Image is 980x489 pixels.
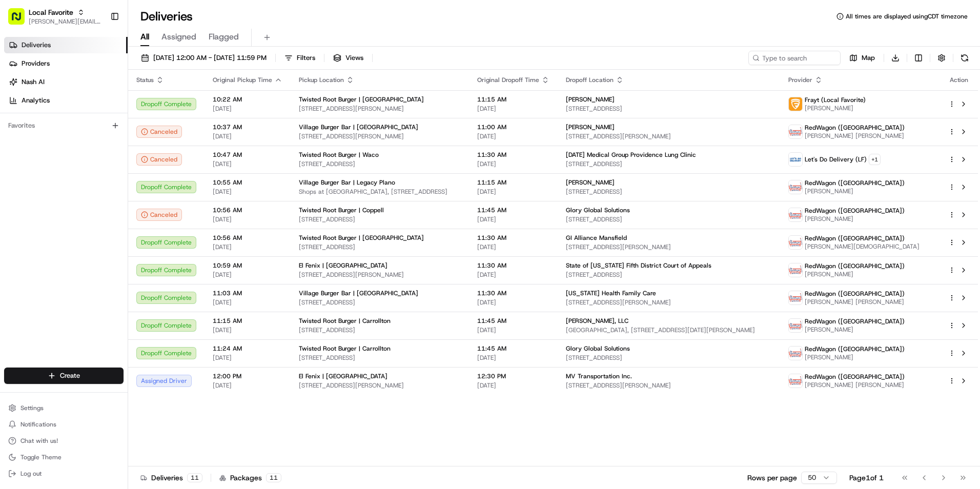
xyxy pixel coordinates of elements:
span: 11:45 AM [477,344,549,353]
span: Glory Global Solutions [566,206,630,214]
button: +1 [869,154,881,165]
span: 11:30 AM [477,289,549,297]
span: Frayt (Local Favorite) [805,96,866,104]
button: Toggle Theme [4,450,124,464]
span: [DATE] [213,298,282,307]
span: [DATE] [477,243,549,251]
span: Settings [21,404,44,412]
span: RedWagon ([GEOGRAPHIC_DATA]) [805,124,905,132]
span: Twisted Root Burger | [GEOGRAPHIC_DATA] [299,234,424,242]
img: time_to_eat_nevada_logo [789,319,802,332]
button: Canceled [136,126,182,138]
span: [DATE] [477,381,549,390]
div: Page 1 of 1 [849,473,884,483]
a: Analytics [4,92,128,109]
span: GI Alliance Mansfield [566,234,627,242]
img: time_to_eat_nevada_logo [789,208,802,221]
span: [PERSON_NAME], LLC [566,317,628,325]
span: [DATE] [477,271,549,279]
span: [DATE] [477,326,549,334]
h1: Deliveries [140,8,193,25]
button: Filters [280,51,320,65]
span: 12:30 PM [477,372,549,380]
span: Shops at [GEOGRAPHIC_DATA], [STREET_ADDRESS] [299,188,461,196]
span: Provider [788,76,812,84]
span: [STREET_ADDRESS] [299,326,461,334]
span: [DATE] [477,188,549,196]
span: [STREET_ADDRESS] [566,271,772,279]
span: Views [345,53,363,63]
span: [STREET_ADDRESS] [566,354,772,362]
button: Map [845,51,880,65]
span: [STREET_ADDRESS] [299,298,461,307]
span: [STREET_ADDRESS] [566,188,772,196]
button: [PERSON_NAME][EMAIL_ADDRESS][PERSON_NAME][DOMAIN_NAME] [29,17,102,26]
button: Log out [4,466,124,481]
div: Favorites [4,117,124,134]
span: 10:37 AM [213,123,282,131]
span: All [140,31,149,43]
img: time_to_eat_nevada_logo [789,291,802,304]
span: [GEOGRAPHIC_DATA], [STREET_ADDRESS][DATE][PERSON_NAME] [566,326,772,334]
button: Chat with us! [4,434,124,448]
span: [PERSON_NAME] [805,104,866,112]
span: Create [60,371,80,380]
span: El Fenix | [GEOGRAPHIC_DATA] [299,261,387,270]
span: Providers [22,59,50,68]
span: [PERSON_NAME] [566,123,615,131]
a: Providers [4,55,128,72]
img: time_to_eat_nevada_logo [789,347,802,360]
span: [DATE] [477,132,549,140]
span: 11:03 AM [213,289,282,297]
span: [DATE] [477,298,549,307]
span: Twisted Root Burger | Waco [299,151,379,159]
span: RedWagon ([GEOGRAPHIC_DATA]) [805,179,905,187]
div: 11 [266,473,281,482]
span: Local Favorite [29,7,73,17]
span: Let's Do Delivery (LF) [805,155,867,164]
span: [STREET_ADDRESS] [566,105,772,113]
span: Toggle Theme [21,453,62,461]
span: 10:56 AM [213,206,282,214]
span: [STREET_ADDRESS] [299,354,461,362]
span: [STREET_ADDRESS][PERSON_NAME] [299,381,461,390]
span: 10:59 AM [213,261,282,270]
button: Local Favorite[PERSON_NAME][EMAIL_ADDRESS][PERSON_NAME][DOMAIN_NAME] [4,4,106,29]
button: Notifications [4,417,124,432]
span: 11:30 AM [477,151,549,159]
span: [US_STATE] Health Family Care [566,289,656,297]
span: Log out [21,470,42,478]
img: lets_do_delivery_logo.png [789,153,802,166]
span: Twisted Root Burger | Carrollton [299,344,391,353]
span: [DATE] [213,105,282,113]
span: Notifications [21,420,56,429]
button: Canceled [136,209,182,221]
span: RedWagon ([GEOGRAPHIC_DATA]) [805,345,905,353]
span: [DATE] Medical Group Providence Lung Clinic [566,151,696,159]
a: Nash AI [4,74,128,90]
span: [DATE] [213,271,282,279]
div: Action [948,76,970,84]
span: [DATE] 12:00 AM - [DATE] 11:59 PM [153,53,267,63]
span: [DATE] [213,160,282,168]
span: 10:55 AM [213,178,282,187]
span: [PERSON_NAME] [566,95,615,104]
span: 11:45 AM [477,206,549,214]
span: [PERSON_NAME] [805,270,905,278]
span: RedWagon ([GEOGRAPHIC_DATA]) [805,373,905,381]
span: RedWagon ([GEOGRAPHIC_DATA]) [805,317,905,325]
span: [STREET_ADDRESS][PERSON_NAME] [566,298,772,307]
span: [STREET_ADDRESS] [299,243,461,251]
span: RedWagon ([GEOGRAPHIC_DATA]) [805,234,905,242]
div: 11 [187,473,202,482]
button: Settings [4,401,124,415]
div: Packages [219,473,281,483]
button: Canceled [136,153,182,166]
p: Rows per page [747,473,797,483]
span: [DATE] [213,132,282,140]
span: Village Burger Bar | [GEOGRAPHIC_DATA] [299,289,418,297]
span: State of [US_STATE] Fifth District Court of Appeals [566,261,711,270]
